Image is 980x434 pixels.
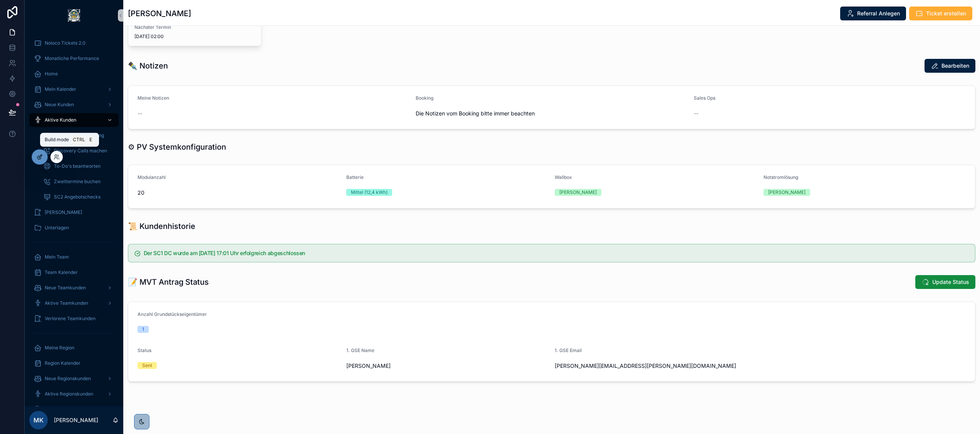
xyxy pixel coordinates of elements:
[45,86,76,92] span: Mein Kalender
[29,36,119,50] a: Noloco Tickets 2.0
[45,71,58,77] span: Home
[54,194,101,200] span: SC2 Angebotschecks
[45,209,82,215] span: [PERSON_NAME]
[29,387,119,401] a: Aktive Regionskunden
[768,189,805,196] div: [PERSON_NAME]
[45,300,88,306] span: Aktive Teamkunden
[68,9,80,22] img: App logo
[346,362,549,370] span: [PERSON_NAME]
[29,250,119,264] a: Mein Team
[29,296,119,310] a: Aktive Teamkunden
[29,113,119,127] a: Aktive Kunden
[45,102,74,108] span: Neue Kunden
[25,31,123,406] div: scrollable content
[941,62,969,70] span: Bearbeiten
[694,95,715,101] span: Sales Ops
[45,137,69,143] span: Build mode
[34,416,44,425] span: MK
[29,265,119,279] a: Team Kalender
[39,129,119,142] a: Rückruf durch Booking
[54,179,101,185] span: Zweittermine buchen
[29,67,119,81] a: Home
[128,8,191,19] h1: [PERSON_NAME]
[416,110,688,117] span: Die Notizen vom Booking bitte immer beachten
[555,347,582,353] span: 1. GSE Email
[555,174,572,180] span: Wallbox
[39,144,119,158] a: Discovery Calls machen
[45,345,74,351] span: Meine Region
[138,174,166,180] span: Modulanzahl
[138,189,340,197] span: 20
[416,95,433,101] span: Booking
[926,10,966,17] span: Ticket erstellen
[138,95,169,101] span: Meine Notizen
[45,391,93,397] span: Aktive Regionskunden
[45,117,76,123] span: Aktive Kunden
[29,281,119,295] a: Neue Teamkunden
[559,189,597,196] div: [PERSON_NAME]
[29,205,119,219] a: [PERSON_NAME]
[45,225,69,231] span: Unterlagen
[45,315,96,322] span: Verlorene Teamkunden
[128,277,209,287] h1: 📝 MVT Antrag Status
[134,24,255,30] span: Nächster Termin
[45,40,86,46] span: Noloco Tickets 2.0
[925,59,975,73] button: Bearbeiten
[932,278,969,286] span: Update Status
[87,137,94,143] span: E
[54,163,101,169] span: To-Do's beantworten
[134,33,255,40] span: [DATE] 02:00
[45,376,91,382] span: Neue Regionskunden
[840,7,906,20] button: Referral Anlegen
[29,82,119,96] a: Mein Kalender
[54,416,98,424] p: [PERSON_NAME]
[909,7,972,20] button: Ticket erstellen
[346,174,364,180] span: Batterie
[142,326,144,333] div: 1
[857,10,900,17] span: Referral Anlegen
[29,312,119,325] a: Verlorene Teamkunden
[138,311,207,317] span: Anzahl Grundstückseigentümer
[128,142,226,152] h1: ⚙ PV Systemkonfiguration
[144,250,969,256] h5: Der SC1 DC wurde am 17/06/2025 17:01 Uhr erfolgreich abgeschlossen
[54,132,104,139] span: Rückruf durch Booking
[39,159,119,173] a: To-Do's beantworten
[29,221,119,235] a: Unterlagen
[29,372,119,386] a: Neue Regionskunden
[346,347,374,353] span: 1. GSE Name
[138,347,151,353] span: Status
[29,356,119,370] a: Region Kalender
[142,362,152,369] div: Sent
[764,174,798,180] span: Notstromlösung
[39,175,119,189] a: Zweittermine buchen
[72,136,86,144] span: Ctrl
[29,52,119,65] a: Monatliche Performance
[128,60,168,71] h1: ✒️ Notizen
[45,360,81,366] span: Region Kalender
[29,98,119,112] a: Neue Kunden
[29,341,119,355] a: Meine Region
[54,148,107,154] span: Discovery Calls machen
[45,269,78,275] span: Team Kalender
[128,221,195,232] h1: 📜 Kundenhistorie
[45,254,69,260] span: Mein Team
[45,55,99,62] span: Monatliche Performance
[555,362,757,370] span: [PERSON_NAME][EMAIL_ADDRESS][PERSON_NAME][DOMAIN_NAME]
[351,189,388,196] div: Mittel (12,4 kWh)
[39,190,119,204] a: SC2 Angebotschecks
[915,275,975,289] button: Update Status
[694,110,698,117] span: --
[45,285,86,291] span: Neue Teamkunden
[138,110,142,117] span: --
